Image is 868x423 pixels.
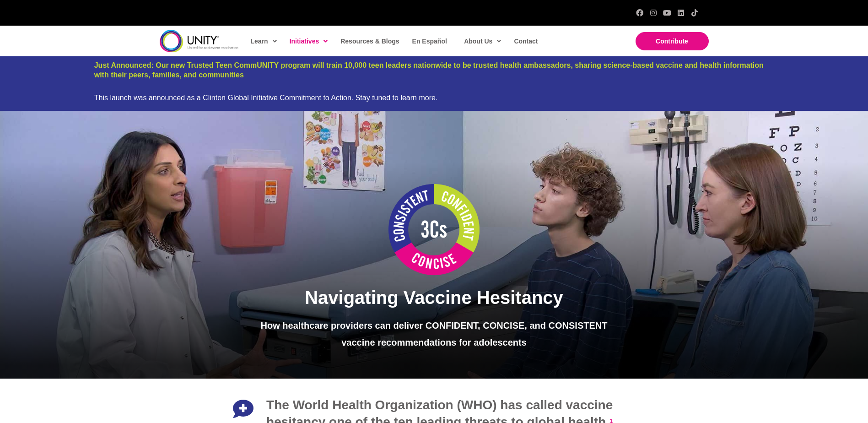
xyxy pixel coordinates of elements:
[464,34,501,48] span: About Us
[245,317,623,351] p: How healthcare providers can deliver CONFIDENT, CONCISE, and CONSISTENT vaccine recommendations f...
[650,9,657,16] a: Instagram
[290,34,328,48] span: Initiatives
[663,9,671,16] a: YouTube
[160,30,238,52] img: unity-logo-dark
[509,31,541,52] a: Contact
[251,34,277,48] span: Learn
[408,31,451,52] a: En Español
[459,31,505,52] a: About Us
[94,61,764,79] a: Just Announced: Our new Trusted Teen CommUNITY program will train 10,000 teen leaders nationwide ...
[305,287,563,308] span: Navigating Vaccine Hesitancy
[388,184,480,276] img: 3Cs Logo white center
[636,32,709,50] a: Contribute
[691,9,698,16] a: TikTok
[340,38,399,45] span: Resources & Blogs
[656,38,688,45] span: Contribute
[636,9,643,16] a: Facebook
[412,38,447,45] span: En Español
[514,38,538,45] span: Contact
[677,9,685,16] a: LinkedIn
[336,31,403,52] a: Resources & Blogs
[94,93,774,102] div: This launch was announced as a Clinton Global Initiative Commitment to Action. Stay tuned to lear...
